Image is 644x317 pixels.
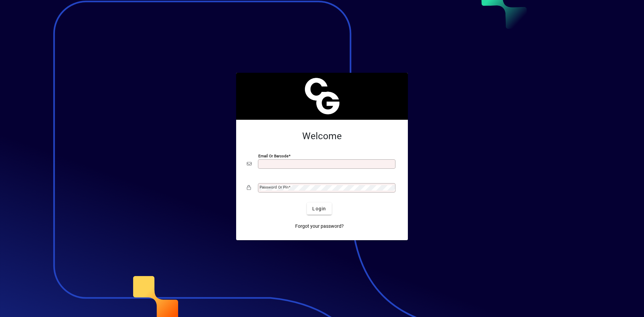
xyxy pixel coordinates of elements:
h2: Welcome [247,130,397,142]
mat-label: Email or Barcode [258,154,288,158]
a: Forgot your password? [292,220,346,232]
button: Login [307,203,331,215]
mat-label: Password or Pin [260,185,288,190]
span: Forgot your password? [295,223,344,230]
span: Login [312,205,326,212]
